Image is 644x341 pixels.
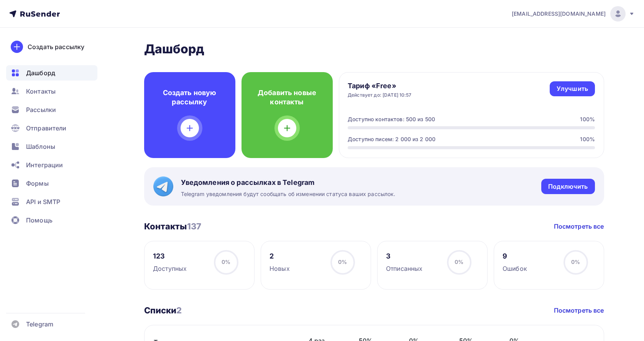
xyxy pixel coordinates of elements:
[269,252,290,261] div: 2
[26,124,67,133] span: Отправители
[187,221,201,231] span: 137
[28,42,84,51] div: Создать рассылку
[6,102,97,117] a: Рассылки
[26,179,49,188] span: Формы
[512,10,606,18] span: [EMAIL_ADDRESS][DOMAIN_NAME]
[386,252,422,261] div: 3
[26,142,55,151] span: Шаблоны
[176,305,182,315] span: 2
[156,88,223,107] h4: Создать новую рассылку
[503,264,527,273] div: Ошибок
[557,84,588,93] div: Улучшить
[512,6,635,21] a: [EMAIL_ADDRESS][DOMAIN_NAME]
[6,139,97,154] a: Шаблоны
[26,320,53,329] span: Telegram
[580,135,595,143] div: 100%
[269,264,290,273] div: Новых
[503,252,527,261] div: 9
[548,182,588,191] div: Подключить
[181,178,396,187] span: Уведомления о рассылках в Telegram
[6,120,97,136] a: Отправители
[348,92,412,98] div: Действует до: [DATE] 10:57
[348,81,412,91] h4: Тариф «Free»
[153,264,187,273] div: Доступных
[222,259,230,265] span: 0%
[153,252,187,261] div: 123
[338,259,347,265] span: 0%
[181,190,396,198] span: Telegram уведомления будут сообщать об изменении статуса ваших рассылок.
[580,115,595,123] div: 100%
[26,68,55,77] span: Дашборд
[550,81,595,96] a: Улучшить
[455,259,463,265] span: 0%
[144,221,202,232] h3: Контакты
[144,305,182,316] h3: Списки
[554,222,604,231] a: Посмотреть все
[6,84,97,99] a: Контакты
[26,105,56,114] span: Рассылки
[144,41,604,57] h2: Дашборд
[571,259,580,265] span: 0%
[6,176,97,191] a: Формы
[26,87,56,96] span: Контакты
[6,65,97,81] a: Дашборд
[554,306,604,315] a: Посмотреть все
[254,88,320,107] h4: Добавить новые контакты
[26,160,63,170] span: Интеграции
[386,264,422,273] div: Отписанных
[348,135,435,143] div: Доступно писем: 2 000 из 2 000
[26,216,53,225] span: Помощь
[26,197,60,206] span: API и SMTP
[348,115,435,123] div: Доступно контактов: 500 из 500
